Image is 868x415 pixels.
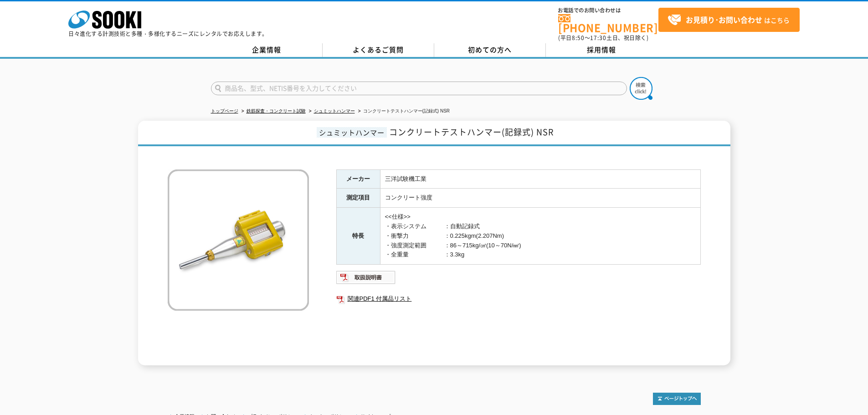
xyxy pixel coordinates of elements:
[658,8,800,32] a: お見積り･お問い合わせはこちら
[380,208,700,265] td: <<仕様>> ・表示システム ：自動記録式 ・衝撃力 ：0.225kgm(2.207Nm) ・強度測定範囲 ：86～715kg/㎠(10～70N/㎟) ・全重量 ：3.3kg
[668,13,790,27] span: はこちら
[68,31,268,36] p: 日々進化する計測技術と多種・多様化するニーズにレンタルでお応えします。
[558,8,658,13] span: お電話でのお問い合わせは
[211,43,323,57] a: 企業情報
[434,43,546,57] a: 初めての方へ
[558,34,648,42] span: (平日 ～ 土日、祝日除く)
[336,270,396,285] img: 取扱説明書
[572,34,585,42] span: 8:50
[558,14,658,33] a: [PHONE_NUMBER]
[247,108,306,113] a: 鉄筋探査・コンクリート試験
[323,43,434,57] a: よくあるご質問
[380,189,700,208] td: コンクリート強度
[389,126,554,138] span: コンクリートテストハンマー(記録式) NSR
[356,107,450,116] li: コンクリートテストハンマー(記録式) NSR
[211,108,238,113] a: トップページ
[336,189,380,208] th: 測定項目
[168,169,309,311] img: コンクリートテストハンマー(記録式) NSR
[336,208,380,265] th: 特長
[380,169,700,189] td: 三洋試験機工業
[546,43,657,57] a: 採用情報
[653,393,701,405] img: トップページへ
[336,169,380,189] th: メーカー
[336,276,396,283] a: 取扱説明書
[336,293,701,305] a: 関連PDF1 付属品リスト
[211,82,627,95] input: 商品名、型式、NETIS番号を入力してください
[630,77,652,100] img: btn_search.png
[314,108,355,113] a: シュミットハンマー
[468,45,512,55] span: 初めての方へ
[317,127,387,138] span: シュミットハンマー
[590,34,606,42] span: 17:30
[686,14,762,25] strong: お見積り･お問い合わせ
